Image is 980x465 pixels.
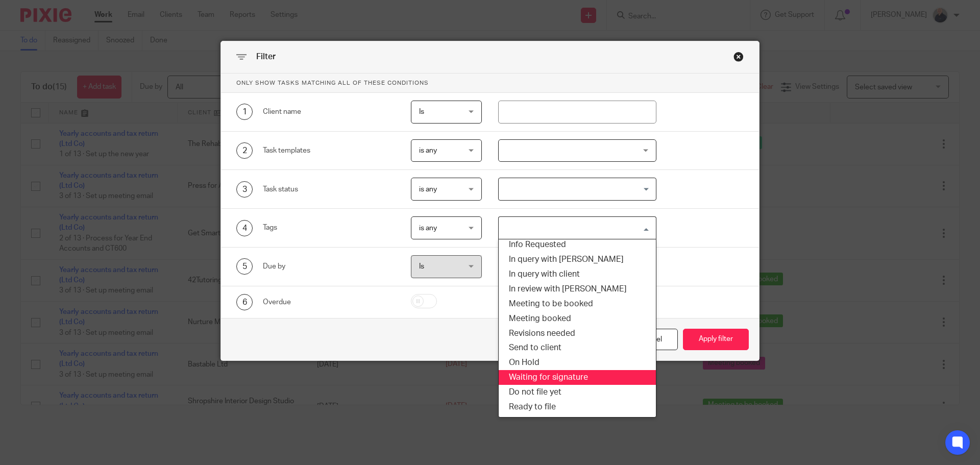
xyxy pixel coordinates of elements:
span: is any [419,147,437,154]
div: 1 [236,104,253,120]
span: is any [419,225,437,232]
div: Search for option [498,216,657,239]
div: Due by [263,261,395,272]
div: 3 [236,181,253,198]
div: Close this dialog window [733,52,744,62]
li: In query with [PERSON_NAME] [499,252,656,267]
div: Task templates [263,145,395,156]
li: Meeting booked [499,311,656,326]
li: Do not file yet [499,385,656,400]
span: is any [419,186,437,193]
li: In query with client [499,267,656,282]
li: In review with [PERSON_NAME] [499,282,656,297]
div: Task status [263,184,395,194]
div: Client name [263,107,395,117]
div: Overdue [263,297,395,307]
li: Waiting for signature [499,370,656,385]
div: Tags [263,223,395,233]
li: Meeting to be booked [499,297,656,311]
input: Search for option [500,219,651,237]
input: Search for option [500,180,651,198]
li: Revisions needed [499,326,656,341]
div: 5 [236,258,253,275]
li: Info Requested [499,237,656,252]
div: 4 [236,220,253,236]
li: Send to client [499,340,656,355]
div: 2 [236,142,253,159]
span: Is [419,108,424,115]
span: Filter [256,53,276,61]
div: Search for option [498,178,657,201]
p: Only show tasks matching all of these conditions [221,74,759,93]
span: Is [419,263,424,270]
li: Ready to file [499,400,656,414]
button: Apply filter [683,329,749,351]
li: On Hold [499,355,656,370]
div: 6 [236,294,253,310]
